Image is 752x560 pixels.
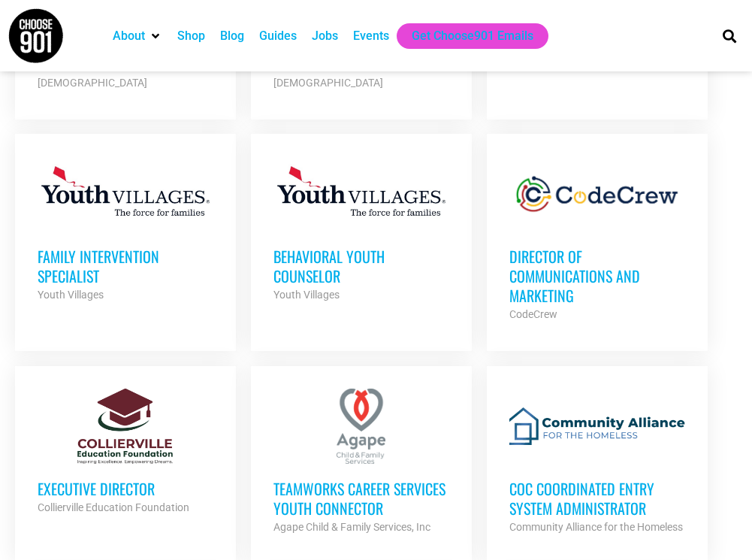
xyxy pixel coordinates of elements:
a: Family Intervention Specialist Youth Villages [15,134,236,326]
a: Behavioral Youth Counselor Youth Villages [251,134,472,326]
strong: CodeCrew [509,308,557,320]
h3: Executive Director [38,479,213,498]
h3: Behavioral Youth Counselor [273,247,449,286]
a: Guides [259,27,297,45]
strong: Youth Villages [273,289,340,301]
a: Executive Director Collierville Education Foundation [15,366,236,539]
a: Get Choose901 Emails [412,27,533,45]
nav: Main nav [105,23,702,49]
h3: CoC Coordinated Entry System Administrator [509,479,685,518]
strong: [GEOGRAPHIC_DATA][DEMOGRAPHIC_DATA] [273,59,383,89]
strong: Agape Child & Family Services, Inc [273,521,430,533]
a: About [113,27,145,45]
a: Events [353,27,389,45]
strong: Collierville Education Foundation [38,501,189,513]
a: Blog [220,27,244,45]
a: Shop [177,27,205,45]
a: Jobs [312,27,338,45]
strong: Youth Villages [38,289,104,301]
div: About [105,23,170,49]
a: CoC Coordinated Entry System Administrator Community Alliance for the Homeless [487,366,708,558]
strong: Community Alliance for the Homeless [509,521,683,533]
h3: TeamWorks Career Services Youth Connector [273,479,449,518]
h3: Family Intervention Specialist [38,247,213,286]
strong: [GEOGRAPHIC_DATA][DEMOGRAPHIC_DATA] [38,59,147,89]
a: TeamWorks Career Services Youth Connector Agape Child & Family Services, Inc [251,366,472,558]
div: Search [717,23,741,48]
h3: Director of Communications and Marketing [509,247,685,305]
a: Director of Communications and Marketing CodeCrew [487,134,708,346]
